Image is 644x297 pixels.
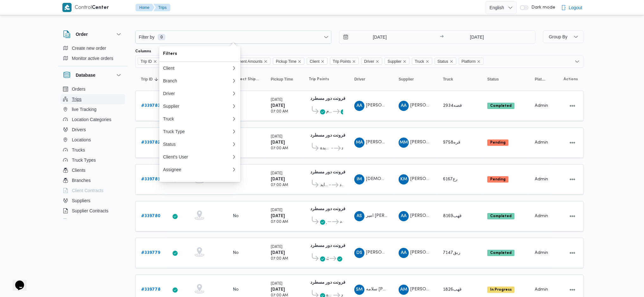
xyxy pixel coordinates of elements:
[60,185,125,196] button: Client Contracts
[435,58,456,65] span: Status
[159,163,240,176] button: Assignee0
[535,77,546,82] span: Platform
[163,104,231,109] div: Supplier
[141,286,161,294] a: #339778
[487,250,515,256] span: Completed
[426,60,429,63] button: Remove Truck from selection in this group
[72,44,106,52] span: Create new order
[366,287,415,291] span: سلامه [PERSON_NAME]
[58,84,128,221] div: Database
[487,103,515,109] span: Completed
[141,287,161,292] b: # 339778
[320,145,330,152] span: قسم أول القاهرة الجديدة
[366,177,491,181] span: [DEMOGRAPHIC_DATA] [PERSON_NAME] [PERSON_NAME]
[412,58,432,65] span: Truck
[310,170,345,174] b: فرونت دور مسطرد
[310,244,345,248] b: فرونت دور مسطرد
[567,174,578,184] button: Actions
[159,125,240,138] button: Truck Type
[271,214,285,218] b: [DATE]
[567,138,578,148] button: Actions
[443,177,458,181] span: رع6167
[443,214,462,218] span: قهب8169
[60,155,125,165] button: Truck Types
[72,85,85,93] span: Orders
[326,255,329,262] span: قسم الزمالك
[60,125,125,135] button: Drivers
[490,214,512,218] b: Completed
[410,287,446,291] span: [PERSON_NAME]
[233,77,259,82] span: Collect Shipment Amounts
[342,145,343,152] span: فرونت دور مسطرد
[72,136,91,144] span: Locations
[141,249,160,257] a: #339779
[138,33,155,41] span: Filter by
[76,71,95,79] h3: Database
[354,211,364,221] div: Ameir Slah Muhammad Alsaid
[310,207,345,211] b: فرونت دور مسطرد
[485,74,526,84] button: Status
[399,285,409,295] div: Abadalwahd Muhammad Ahmad Msaad
[159,87,240,100] button: Driver
[366,214,411,218] span: امير [PERSON_NAME]
[399,174,409,184] div: Khidhuir Muhammad Tlbah Hamid
[535,287,548,292] span: Admin
[264,60,268,63] button: Remove Collect Shipment Amounts from selection in this group
[271,135,282,139] small: [DATE]
[366,250,453,255] span: [PERSON_NAME][DEMOGRAPHIC_DATA]
[60,196,125,206] button: Suppliers
[60,145,125,155] button: Trucks
[141,58,152,65] span: Trip ID
[60,135,125,145] button: Locations
[268,74,300,84] button: Pickup Time
[233,287,239,293] div: No
[163,116,231,121] div: Truck
[136,31,331,43] button: Filter by0 available filters
[63,71,123,79] button: Database
[410,103,484,107] span: [PERSON_NAME] [PERSON_NAME]
[271,98,282,102] small: [DATE]
[376,60,379,63] button: Remove Driver from selection in this group
[72,146,85,154] span: Trucks
[60,94,125,104] button: Trips
[352,60,356,63] button: Remove Trip Points from selection in this group
[410,140,484,144] span: [PERSON_NAME] [PERSON_NAME]
[535,177,548,181] span: Admin
[490,141,506,145] b: Pending
[575,59,580,64] button: Open list of options
[487,77,499,82] span: Status
[159,74,240,87] button: Branch
[354,101,364,111] div: Abadallah Aid Abadalsalam Abadalihafz
[339,31,411,43] input: Press the down key to open a popover containing a calendar.
[326,108,332,115] span: طلبات مارت حدائق الاهرام
[271,282,282,286] small: [DATE]
[163,91,231,96] div: Driver
[487,213,515,219] span: Completed
[215,58,270,65] span: Collect Shipment Amounts
[72,177,91,184] span: Branches
[401,101,407,111] span: AA
[60,165,125,175] button: Clients
[399,77,414,82] span: Supplier
[535,214,548,218] span: Admin
[276,58,296,65] span: Pickup Time
[399,101,409,111] div: Abadallah Aid Abadalsalam Abadalihafz
[159,62,240,74] button: Client
[569,4,582,11] span: Logout
[163,167,229,172] div: Assignee
[559,1,585,14] button: Logout
[450,60,453,63] button: Remove Status from selection in this group
[490,178,506,181] b: Pending
[310,97,345,101] b: فرونت دور مسطرد
[72,116,111,123] span: Location Categories
[366,103,439,107] span: [PERSON_NAME] [PERSON_NAME]
[60,216,125,226] button: Devices
[339,181,343,189] span: فرونت دور مسطرد
[154,77,159,82] svg: Sorted in descending order
[357,248,363,258] span: DS
[354,77,365,82] span: Driver
[271,177,285,181] b: [DATE]
[141,102,160,110] a: #339783
[135,49,151,54] label: Columns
